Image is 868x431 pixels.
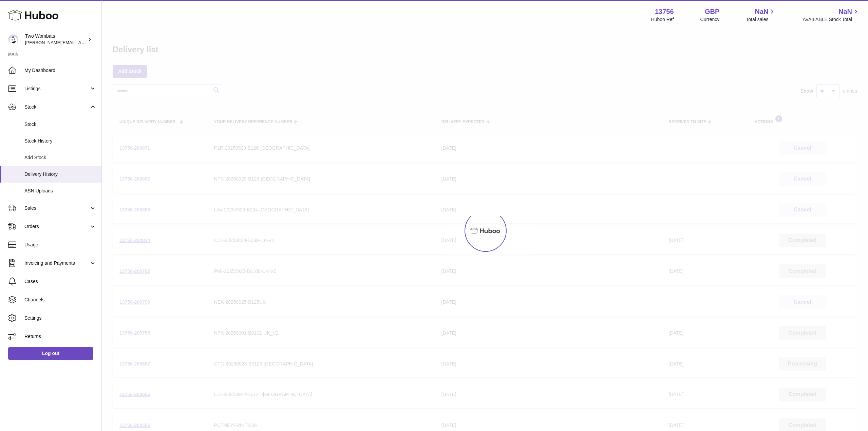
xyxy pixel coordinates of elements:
[746,7,776,23] a: NaN Total sales
[803,7,860,23] a: NaN AVAILABLE Stock Total
[24,104,89,110] span: Stock
[8,347,93,359] a: Log out
[25,40,172,45] span: [PERSON_NAME][EMAIL_ADDRESS][PERSON_NAME][DOMAIN_NAME]
[838,7,852,16] span: NaN
[24,223,89,230] span: Orders
[803,16,860,23] span: AVAILABLE Stock Total
[24,297,96,303] span: Channels
[24,242,96,248] span: Usage
[24,138,96,144] span: Stock History
[700,16,720,23] div: Currency
[24,188,96,194] span: ASN Uploads
[24,121,96,128] span: Stock
[24,333,96,340] span: Returns
[24,278,96,285] span: Cases
[25,33,86,46] div: Two Wombats
[24,154,96,161] span: Add Stock
[8,34,18,44] img: philip.carroll@twowombats.com
[755,7,768,16] span: NaN
[705,7,719,16] strong: GBP
[24,171,96,177] span: Delivery History
[24,67,96,74] span: My Dashboard
[651,16,674,23] div: Huboo Ref
[24,260,89,266] span: Invoicing and Payments
[24,86,89,92] span: Listings
[24,205,89,211] span: Sales
[24,315,96,321] span: Settings
[746,16,776,23] span: Total sales
[655,7,674,16] strong: 13756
